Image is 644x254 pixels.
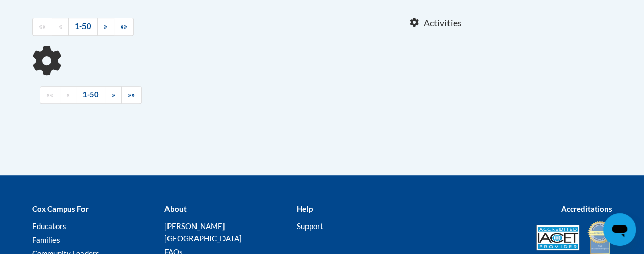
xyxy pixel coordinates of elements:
[164,221,241,243] a: [PERSON_NAME][GEOGRAPHIC_DATA]
[128,90,135,99] span: »»
[105,86,122,104] a: Next
[76,86,105,104] a: 1-50
[111,90,115,99] span: »
[603,213,636,246] iframe: Button to launch messaging window
[60,86,76,104] a: Previous
[68,18,98,36] a: 1-50
[423,18,461,29] span: Activities
[121,86,142,104] a: End
[296,204,312,213] b: Help
[296,221,323,231] a: Support
[114,18,134,36] a: End
[32,204,89,213] b: Cox Campus For
[32,235,60,244] a: Families
[164,204,186,213] b: About
[120,22,127,31] span: »»
[59,22,62,31] span: «
[52,18,69,36] a: Previous
[104,22,107,31] span: »
[536,225,579,250] img: Accredited IACET® Provider
[46,90,53,99] span: ««
[97,18,114,36] a: Next
[40,86,60,104] a: Begining
[66,90,70,99] span: «
[561,204,612,213] b: Accreditations
[39,22,46,31] span: ««
[32,18,52,36] a: Begining
[32,221,66,231] a: Educators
